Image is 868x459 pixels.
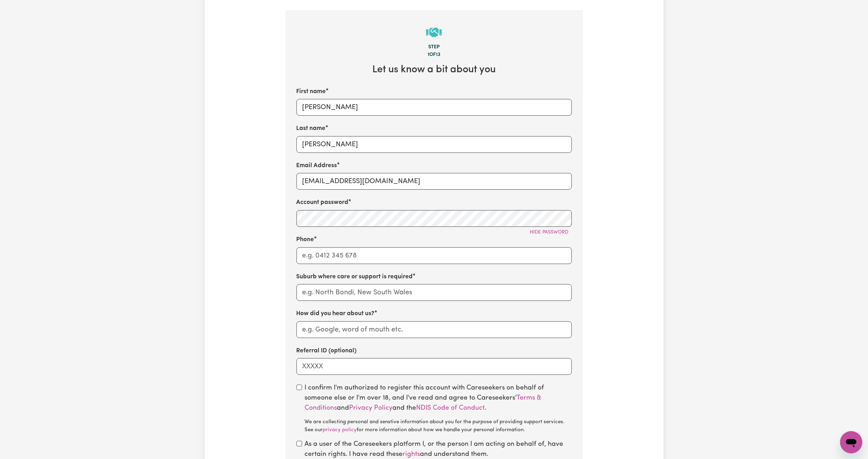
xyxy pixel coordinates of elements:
label: Phone [297,235,314,244]
label: First name [297,87,326,96]
div: Step [297,43,572,51]
label: Suburb where care or support is required [297,272,413,281]
input: e.g. Diana [297,99,572,116]
input: XXXXX [297,358,572,375]
label: How did you hear about us? [297,309,375,318]
a: Privacy Policy [349,405,393,411]
label: Last name [297,124,326,133]
iframe: Button to launch messaging window, conversation in progress [840,431,862,453]
label: Email Address [297,161,337,170]
input: e.g. diana.rigg@yahoo.com.au [297,173,572,190]
a: NDIS Code of Conduct [416,405,485,411]
a: privacy policy [323,427,357,433]
div: We are collecting personal and senstive information about you for the purpose of providing suppor... [305,418,572,434]
input: e.g. Rigg [297,136,572,153]
input: e.g. North Bondi, New South Wales [297,284,572,301]
a: rights [403,451,420,458]
input: e.g. Google, word of mouth etc. [297,321,572,338]
a: Terms & Conditions [305,395,542,411]
div: 1 of 13 [297,51,572,59]
span: Hide password [530,230,569,235]
label: I confirm I'm authorized to register this account with Careseekers on behalf of someone else or I... [305,383,572,434]
h2: Let us know a bit about you [297,64,572,76]
label: Referral ID (optional) [297,346,357,355]
button: Hide password [527,227,572,238]
input: e.g. 0412 345 678 [297,247,572,264]
label: Account password [297,198,349,207]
